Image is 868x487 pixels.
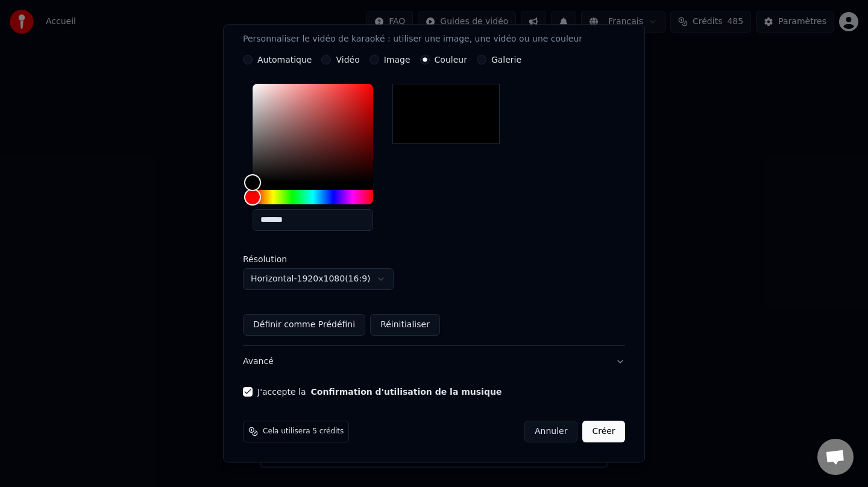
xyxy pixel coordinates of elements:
label: Image [384,55,410,64]
p: Personnaliser le vidéo de karaoké : utiliser une image, une vidéo ou une couleur [243,33,582,45]
div: VidéoPersonnaliser le vidéo de karaoké : utiliser une image, une vidéo ou une couleur [243,55,625,345]
div: Hue [253,190,373,204]
label: Galerie [491,55,521,64]
button: J'accepte la [311,388,502,396]
label: Couleur [435,55,467,64]
label: J'accepte la [257,388,502,396]
div: Color [253,84,373,183]
button: Définir comme Prédéfini [243,314,365,336]
button: Créer [583,421,625,442]
label: Vidéo [336,55,360,64]
label: Automatique [257,55,312,64]
button: Réinitialiser [370,314,440,336]
span: Cela utilisera 5 crédits [263,427,344,436]
label: Résolution [243,255,363,263]
button: VidéoPersonnaliser le vidéo de karaoké : utiliser une image, une vidéo ou une couleur [243,7,625,55]
button: Avancé [243,346,625,377]
button: Annuler [524,421,577,442]
div: Vidéo [243,16,582,45]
